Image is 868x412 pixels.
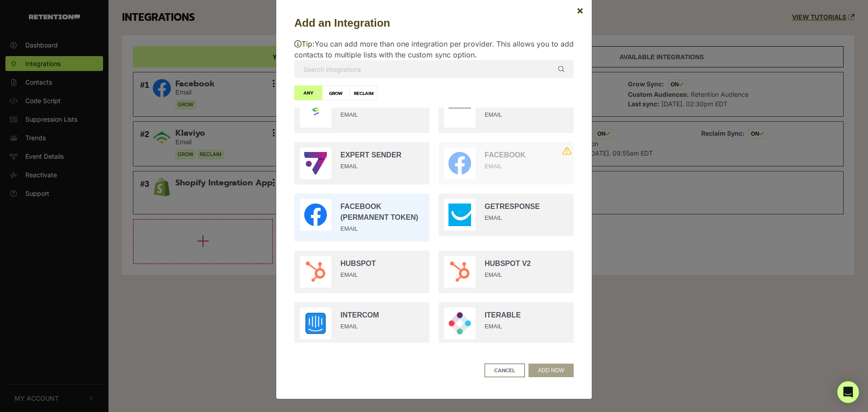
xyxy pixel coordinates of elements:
input: Search integrations [294,60,574,78]
p: You can add more than one integration per provider. This allows you to add contacts to multiple l... [294,38,574,60]
span: Tip: [294,39,315,48]
small: EMAIL [485,163,502,170]
span: × [576,4,584,17]
label: ANY [294,85,322,100]
div: Open Intercom Messenger [837,381,859,403]
img: Facebook [448,152,471,175]
div: Facebook [485,147,568,174]
label: GROW [322,85,350,100]
label: RECLAIM [349,85,377,100]
h5: Add an Integration [294,15,574,31]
